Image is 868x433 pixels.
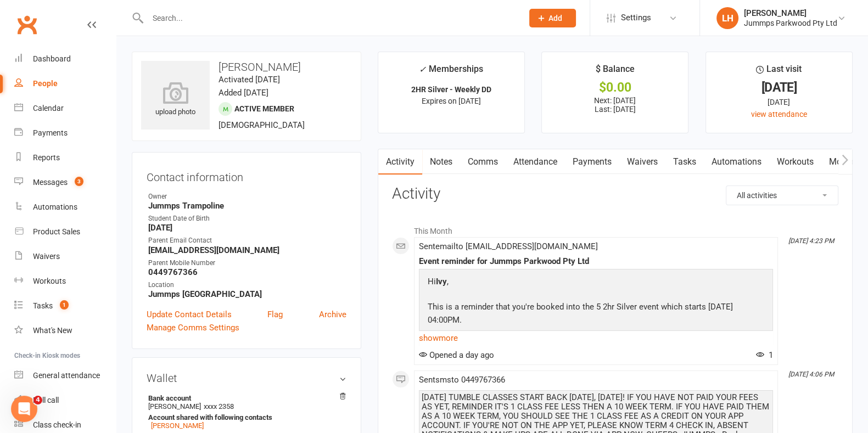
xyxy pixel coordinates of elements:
a: Dashboard [14,47,116,71]
a: Workouts [14,269,116,294]
h3: [PERSON_NAME] [141,61,352,73]
span: 1 [756,350,773,360]
a: Clubworx [13,11,41,38]
a: Roll call [14,388,116,413]
div: People [33,79,58,88]
strong: Jummps Trampoline [148,201,346,211]
div: Class check-in [33,420,81,429]
a: Comms [460,149,506,175]
div: What's New [33,326,72,335]
strong: Ivy [436,277,447,286]
a: General attendance kiosk mode [14,363,116,388]
h3: Activity [392,185,838,203]
div: $0.00 [552,82,678,93]
a: Archive [319,308,346,321]
a: Tasks [665,149,704,175]
span: Add [548,14,562,23]
a: Automations [704,149,769,175]
strong: Account shared with following contacts [148,413,341,421]
a: Update Contact Details [147,308,232,321]
div: Payments [33,128,68,137]
h3: Wallet [147,372,346,384]
a: Workouts [769,149,821,175]
div: Automations [33,203,77,211]
div: [DATE] [716,96,842,108]
div: Messages [33,178,68,187]
a: [PERSON_NAME] [151,421,204,430]
div: Event reminder for Jummps Parkwood Pty Ltd [419,257,773,266]
div: $ Balance [596,62,635,82]
a: Messages 3 [14,170,116,195]
span: xxxx 2358 [204,402,234,410]
a: Payments [565,149,619,175]
strong: 0449767366 [148,267,346,277]
button: Add [529,9,576,27]
a: Reports [14,145,116,170]
a: view attendance [751,110,807,119]
div: Roll call [33,396,59,404]
a: Product Sales [14,220,116,244]
a: Automations [14,195,116,220]
span: 1 [60,300,69,310]
a: Waivers [14,244,116,269]
div: LH [716,7,738,29]
span: Sent email to [EMAIL_ADDRESS][DOMAIN_NAME] [419,241,598,251]
div: Jummps Parkwood Pty Ltd [744,18,837,28]
div: Reports [33,153,60,162]
div: [DATE] [716,82,842,93]
div: Owner [148,192,346,202]
strong: Jummps [GEOGRAPHIC_DATA] [148,289,346,299]
div: Workouts [33,277,66,285]
span: Opened a day ago [419,350,494,360]
div: Calendar [33,104,64,113]
a: Attendance [506,149,565,175]
div: Student Date of Birth [148,213,346,224]
div: Parent Mobile Number [148,258,346,268]
strong: Bank account [148,394,341,402]
a: Calendar [14,96,116,121]
li: [PERSON_NAME] [147,392,346,431]
span: Sent sms to 0449767366 [419,375,505,385]
div: Dashboard [33,54,71,63]
i: [DATE] 4:06 PM [788,370,834,378]
a: People [14,71,116,96]
time: Added [DATE] [219,88,268,98]
span: Expires on [DATE] [422,97,481,105]
div: Last visit [756,62,802,82]
strong: 2HR Silver - Weekly DD [411,85,491,94]
time: Activated [DATE] [219,75,280,85]
a: What's New [14,318,116,343]
span: Settings [621,5,651,30]
div: Location [148,280,346,290]
a: Notes [422,149,460,175]
p: This is a reminder that you're booked into the 5 2hr Silver event which starts [DATE] 04:00PM. [425,300,767,329]
a: Waivers [619,149,665,175]
strong: [EMAIL_ADDRESS][DOMAIN_NAME] [148,245,346,255]
a: Manage Comms Settings [147,321,239,334]
a: Flag [267,308,283,321]
strong: [DATE] [148,223,346,233]
i: ✓ [419,64,426,75]
h3: Contact information [147,167,346,183]
div: Memberships [419,62,483,82]
i: [DATE] 4:23 PM [788,237,834,245]
a: Payments [14,121,116,145]
div: upload photo [141,82,210,118]
span: Active member [234,104,294,113]
div: [PERSON_NAME] [744,8,837,18]
a: Tasks 1 [14,294,116,318]
a: Activity [378,149,422,175]
span: 3 [75,177,83,186]
iframe: Intercom live chat [11,396,37,422]
p: Hi , [425,275,767,291]
div: General attendance [33,371,100,380]
span: 4 [33,396,42,404]
li: This Month [392,220,838,237]
div: Product Sales [33,227,80,236]
span: [DEMOGRAPHIC_DATA] [219,120,305,130]
p: Next: [DATE] Last: [DATE] [552,96,678,114]
input: Search... [144,10,515,26]
div: Parent Email Contact [148,235,346,246]
div: Waivers [33,252,60,261]
div: Tasks [33,301,53,310]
